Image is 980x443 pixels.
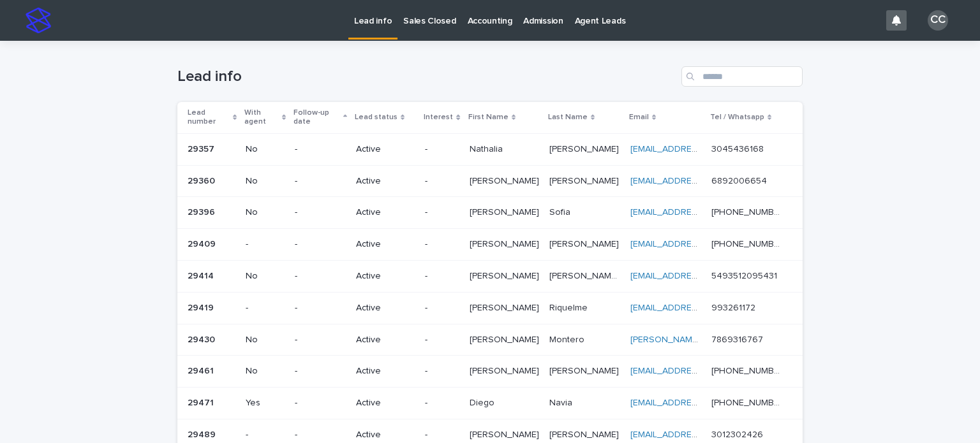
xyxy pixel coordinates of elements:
p: 29396 [188,205,218,218]
p: Nathalia [470,142,505,155]
a: [EMAIL_ADDRESS][DOMAIN_NAME] [630,272,775,280]
p: [PERSON_NAME] [549,236,621,250]
p: No [246,271,285,282]
a: [EMAIL_ADDRESS][DOMAIN_NAME] [630,303,775,312]
a: [EMAIL_ADDRESS][DOMAIN_NAME] [630,145,775,154]
tr: 2939629396 No-Active-[PERSON_NAME][PERSON_NAME] SofiaSofia [EMAIL_ADDRESS][DOMAIN_NAME] [PHONE_NU... [177,197,803,229]
p: - [425,335,459,345]
p: Montero [549,332,587,345]
p: - [425,398,459,409]
tr: 2943029430 No-Active-[PERSON_NAME][PERSON_NAME] MonteroMontero [PERSON_NAME][EMAIL_ADDRESS][PERSO... [177,324,803,356]
p: [PHONE_NUMBER] [711,205,785,218]
p: Active [356,239,415,250]
p: 993261172 [711,300,758,314]
p: 29430 [188,332,218,345]
p: Diego [470,395,497,409]
tr: 2940929409 --Active-[PERSON_NAME][PERSON_NAME] [PERSON_NAME][PERSON_NAME] [EMAIL_ADDRESS][DOMAIN_... [177,229,803,261]
p: - [425,366,459,377]
p: Tel / Whatsapp [710,110,764,124]
p: Active [356,366,415,377]
p: 29409 [188,236,218,250]
p: Active [356,176,415,187]
p: 29414 [188,268,216,282]
input: Search [681,66,803,87]
p: - [295,398,346,409]
p: 29357 [188,142,217,155]
p: - [295,207,346,218]
p: Sofia [549,205,573,218]
p: - [425,271,459,282]
p: [PHONE_NUMBER] [711,363,785,377]
tr: 2947129471 Yes-Active-DiegoDiego NaviaNavia [EMAIL_ADDRESS][DOMAIN_NAME] [PHONE_NUMBER][PHONE_NUM... [177,388,803,419]
p: - [295,239,346,250]
h1: Lead info [177,68,676,86]
p: Follow-up date [293,106,340,129]
tr: 2941429414 No-Active-[PERSON_NAME][PERSON_NAME] [PERSON_NAME] [PERSON_NAME][PERSON_NAME] [PERSON_... [177,260,803,292]
p: [PERSON_NAME] [470,205,542,218]
p: - [295,430,346,440]
a: [EMAIL_ADDRESS][DOMAIN_NAME] [630,177,775,185]
p: [PERSON_NAME] [470,427,542,440]
p: [PERSON_NAME] [549,142,621,155]
p: - [425,303,459,314]
p: No [246,335,285,345]
p: 6892006654 [711,173,769,187]
tr: 2946129461 No-Active-[PERSON_NAME][PERSON_NAME] [PERSON_NAME][PERSON_NAME] [EMAIL_ADDRESS][DOMAIN... [177,356,803,388]
p: Last Name [548,110,588,124]
p: [PERSON_NAME] [470,363,542,377]
p: Navia [549,395,575,409]
a: [EMAIL_ADDRESS][DOMAIN_NAME] [630,367,775,375]
p: 29360 [188,173,218,187]
p: Active [356,398,415,409]
p: [PERSON_NAME] [549,427,621,440]
p: With agent [244,106,279,129]
p: 5493512095431 [711,268,780,282]
p: [PHONE_NUMBER] [711,236,785,250]
a: [EMAIL_ADDRESS][DOMAIN_NAME] [630,208,775,217]
p: 29489 [188,427,218,440]
p: No [246,176,285,187]
p: - [246,430,285,440]
p: - [425,207,459,218]
p: [PERSON_NAME] [470,268,542,282]
p: Active [356,144,415,155]
p: Active [356,207,415,218]
p: - [295,366,346,377]
p: 7869316767 [711,332,766,345]
p: [PERSON_NAME] [PERSON_NAME] [549,268,623,282]
p: No [246,144,285,155]
p: - [295,335,346,345]
p: First Name [468,110,509,124]
p: Lead status [355,110,397,124]
p: - [246,303,285,314]
p: 29461 [188,363,216,377]
p: 3045436168 [711,142,766,155]
p: [PERSON_NAME] [470,173,542,187]
p: Email [629,110,649,124]
p: Active [356,335,415,345]
p: 3012302426 [711,427,766,440]
p: - [295,303,346,314]
p: No [246,207,285,218]
p: [PERSON_NAME] [470,300,542,314]
p: Interest [424,110,453,124]
p: Riquelme [549,300,590,314]
p: Lead number [188,106,230,129]
p: [PERSON_NAME] [549,173,621,187]
p: No [246,366,285,377]
p: Active [356,430,415,440]
tr: 2936029360 No-Active-[PERSON_NAME][PERSON_NAME] [PERSON_NAME][PERSON_NAME] [EMAIL_ADDRESS][DOMAIN... [177,165,803,197]
p: - [295,176,346,187]
p: Active [356,303,415,314]
p: - [295,144,346,155]
img: stacker-logo-s-only.png [26,8,51,33]
p: - [425,430,459,440]
a: [EMAIL_ADDRESS][DOMAIN_NAME] [630,430,775,439]
p: Yes [246,398,285,409]
p: [PERSON_NAME] [470,332,542,345]
p: 29419 [188,300,216,314]
a: [EMAIL_ADDRESS][DOMAIN_NAME] [630,240,775,249]
p: - [425,239,459,250]
p: - [425,144,459,155]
